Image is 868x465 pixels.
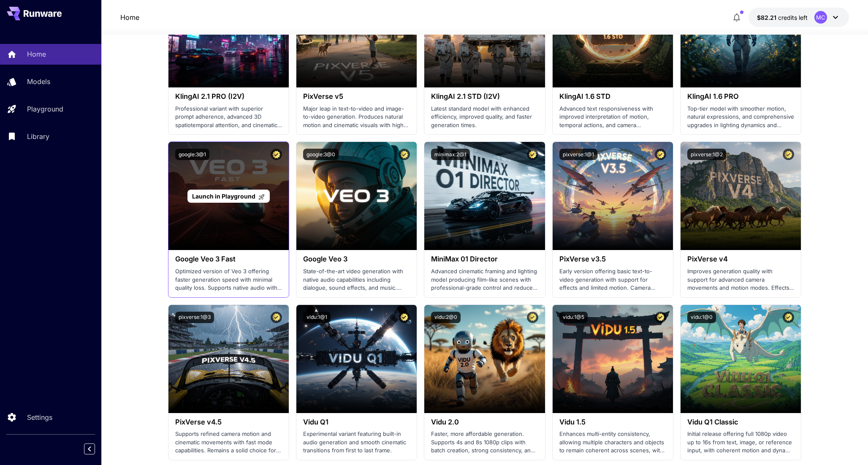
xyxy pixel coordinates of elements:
p: Initial release offering full 1080p video up to 16s from text, image, or reference input, with co... [687,430,794,455]
p: Playground [27,104,63,114]
h3: KlingAI 1.6 STD [559,92,666,101]
p: Advanced text responsiveness with improved interpretation of motion, temporal actions, and camera... [559,105,666,130]
div: $82.20627 [757,13,808,22]
p: Home [27,49,46,59]
a: Home [120,12,139,22]
img: alt [424,305,545,413]
h3: PixVerse v3.5 [559,255,666,263]
button: $82.20627MC [749,8,849,27]
div: MC [814,11,827,24]
button: Certified Model – Vetted for best performance and includes a commercial license. [527,312,538,323]
h3: PixVerse v5 [303,92,410,101]
button: Certified Model – Vetted for best performance and includes a commercial license. [783,312,794,323]
img: alt [296,142,417,250]
div: Collapse sidebar [90,441,101,457]
p: Faster, more affordable generation. Supports 4s and 8s 1080p clips with batch creation, strong co... [431,430,538,455]
h3: Vidu Q1 [303,418,410,426]
p: Library [27,131,49,141]
nav: breadcrumb [120,12,139,22]
img: alt [168,305,289,413]
p: Early version offering basic text-to-video generation with support for effects and limited motion... [559,267,666,292]
span: Launch in Playground [192,193,255,200]
h3: KlingAI 2.1 PRO (I2V) [175,92,282,101]
button: Certified Model – Vetted for best performance and includes a commercial license. [527,149,538,160]
button: google:3@1 [175,149,209,160]
p: Experimental variant featuring built-in audio generation and smooth cinematic transitions from fi... [303,430,410,455]
h3: PixVerse v4 [687,255,794,263]
button: vidu:1@0 [687,312,716,323]
h3: Vidu 1.5 [559,418,666,426]
h3: Vidu 2.0 [431,418,538,426]
p: Settings [27,412,52,422]
p: Improves generation quality with support for advanced camera movements and motion modes. Effects ... [687,267,794,292]
button: Certified Model – Vetted for best performance and includes a commercial license. [399,149,410,160]
h3: KlingAI 1.6 PRO [687,92,794,101]
img: alt [424,142,545,250]
img: alt [553,305,673,413]
button: minimax:2@1 [431,149,470,160]
img: alt [681,305,801,413]
a: Launch in Playground [187,190,270,203]
img: alt [553,142,673,250]
button: Certified Model – Vetted for best performance and includes a commercial license. [271,312,282,323]
h3: Google Veo 3 Fast [175,255,282,263]
button: pixverse:1@2 [687,149,726,160]
h3: Google Veo 3 [303,255,410,263]
p: Latest standard model with enhanced efficiency, improved quality, and faster generation times. [431,105,538,130]
button: vidu:1@1 [303,312,331,323]
p: Advanced cinematic framing and lighting model producing film-like scenes with professional-grade ... [431,267,538,292]
h3: PixVerse v4.5 [175,418,282,426]
button: pixverse:1@3 [175,312,214,323]
button: vidu:1@5 [559,312,588,323]
h3: MiniMax 01 Director [431,255,538,263]
p: Supports refined camera motion and cinematic movements with fast mode capabilities. Remains a sol... [175,430,282,455]
p: Enhances multi-entity consistency, allowing multiple characters and objects to remain coherent ac... [559,430,666,455]
h3: Vidu Q1 Classic [687,418,794,426]
button: Certified Model – Vetted for best performance and includes a commercial license. [655,149,666,160]
p: Optimized version of Veo 3 offering faster generation speed with minimal quality loss. Supports n... [175,267,282,292]
span: $82.21 [757,14,778,21]
p: Major leap in text-to-video and image-to-video generation. Produces natural motion and cinematic ... [303,105,410,130]
img: alt [681,142,801,250]
button: Certified Model – Vetted for best performance and includes a commercial license. [783,149,794,160]
span: credits left [778,14,808,21]
button: google:3@0 [303,149,339,160]
button: vidu:2@0 [431,312,461,323]
button: Certified Model – Vetted for best performance and includes a commercial license. [399,312,410,323]
button: pixverse:1@1 [559,149,597,160]
h3: KlingAI 2.1 STD (I2V) [431,92,538,101]
button: Certified Model – Vetted for best performance and includes a commercial license. [655,312,666,323]
p: Top-tier model with smoother motion, natural expressions, and comprehensive upgrades in lighting ... [687,105,794,130]
img: alt [296,305,417,413]
button: Certified Model – Vetted for best performance and includes a commercial license. [271,149,282,160]
p: Models [27,76,50,87]
p: Professional variant with superior prompt adherence, advanced 3D spatiotemporal attention, and ci... [175,105,282,130]
button: Collapse sidebar [84,443,95,454]
p: State-of-the-art video generation with native audio capabilities including dialogue, sound effect... [303,267,410,292]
